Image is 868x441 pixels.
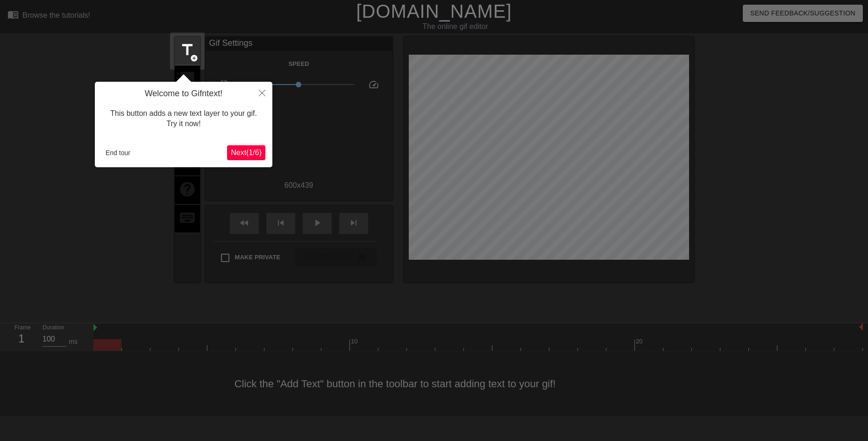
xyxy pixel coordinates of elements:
[252,82,272,103] button: Close
[102,146,134,160] button: End tour
[227,145,265,160] button: Next
[102,89,265,99] h4: Welcome to Gifntext!
[231,149,262,156] span: Next ( 1 / 6 )
[102,99,265,139] div: This button adds a new text layer to your gif. Try it now!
